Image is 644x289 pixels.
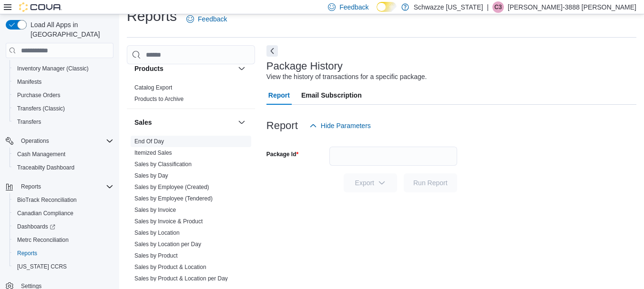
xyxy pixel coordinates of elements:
[10,115,117,129] button: Transfers
[10,75,117,89] button: Manifests
[134,64,164,73] h3: Products
[134,149,172,156] a: Itemized Sales
[17,78,41,86] span: Manifests
[134,263,206,271] span: Sales by Product & Location
[13,194,113,206] span: BioTrack Reconciliation
[344,173,397,192] button: Export
[404,173,457,192] button: Run Report
[13,208,113,219] span: Canadian Compliance
[13,162,78,173] a: Traceabilty Dashboard
[134,161,192,168] a: Sales by Classification
[306,116,375,135] button: Hide Parameters
[508,1,636,13] p: [PERSON_NAME]-3888 [PERSON_NAME]
[183,10,231,29] a: Feedback
[10,161,117,174] button: Traceabilty Dashboard
[17,105,65,112] span: Transfers (Classic)
[17,164,74,171] span: Traceabilty Dashboard
[413,178,448,188] span: Run Report
[339,2,368,12] span: Feedback
[17,135,113,147] span: Operations
[17,181,113,192] span: Reports
[266,72,427,82] div: View the history of transactions for a specific package.
[134,84,172,91] a: Catalog Export
[13,208,77,219] a: Canadian Compliance
[134,149,172,157] span: Itemized Sales
[134,264,206,270] a: Sales by Product & Location
[13,116,113,128] span: Transfers
[377,2,397,12] input: Dark Mode
[134,275,228,282] a: Sales by Product & Location per Day
[301,86,362,105] span: Email Subscription
[492,1,504,13] div: Christopher-3888 Perales
[134,118,234,127] button: Sales
[10,233,117,247] button: Metrc Reconciliation
[414,1,483,13] p: Schwazze [US_STATE]
[134,138,164,145] a: End Of Day
[13,261,113,272] span: Washington CCRS
[127,7,177,26] h1: Reports
[10,102,117,115] button: Transfers (Classic)
[10,220,117,233] a: Dashboards
[17,249,37,257] span: Reports
[10,247,117,260] button: Reports
[236,63,247,74] button: Products
[134,96,184,102] a: Products to Archive
[10,62,117,75] button: Inventory Manager (Classic)
[134,138,164,145] span: End Of Day
[13,149,69,160] a: Cash Management
[134,172,168,179] a: Sales by Day
[134,172,168,179] span: Sales by Day
[13,221,113,232] span: Dashboards
[134,160,192,168] span: Sales by Classification
[134,207,176,213] a: Sales by Invoice
[349,173,391,192] span: Export
[134,218,203,225] span: Sales by Invoice & Product
[134,252,178,259] a: Sales by Product
[266,45,278,57] button: Next
[134,241,201,248] a: Sales by Location per Day
[134,229,180,236] a: Sales by Location
[487,1,489,13] p: |
[13,248,113,259] span: Reports
[10,207,117,220] button: Canadian Compliance
[17,196,77,204] span: BioTrack Reconciliation
[13,261,71,272] a: [US_STATE] CCRS
[134,240,201,248] span: Sales by Location per Day
[134,84,172,91] span: Catalog Export
[2,180,117,193] button: Reports
[13,90,64,101] a: Purchase Orders
[13,116,45,128] a: Transfers
[13,194,81,206] a: BioTrack Reconciliation
[10,148,117,161] button: Cash Management
[13,76,113,88] span: Manifests
[19,2,62,12] img: Cova
[17,135,53,147] button: Operations
[13,221,59,232] a: Dashboards
[266,120,298,131] h3: Report
[236,117,247,128] button: Sales
[134,275,228,282] span: Sales by Product & Location per Day
[494,1,501,13] span: C3
[134,195,213,202] span: Sales by Employee (Tendered)
[198,14,227,24] span: Feedback
[17,118,41,126] span: Transfers
[13,234,72,246] a: Metrc Reconciliation
[21,137,49,145] span: Operations
[134,195,213,202] a: Sales by Employee (Tendered)
[321,121,371,130] span: Hide Parameters
[13,63,92,74] a: Inventory Manager (Classic)
[134,64,234,73] button: Products
[17,209,73,217] span: Canadian Compliance
[13,76,45,88] a: Manifests
[134,118,152,127] h3: Sales
[127,82,255,109] div: Products
[10,89,117,102] button: Purchase Orders
[134,184,209,190] a: Sales by Employee (Created)
[266,150,298,158] label: Package Id
[17,65,89,72] span: Inventory Manager (Classic)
